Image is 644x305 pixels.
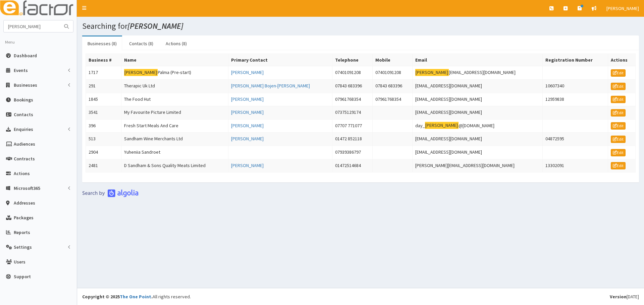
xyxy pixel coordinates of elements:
[86,119,121,133] td: 396
[121,79,228,93] td: Therapic Uk Ltd
[121,133,228,146] td: Sandham Wine Merchants Ltd
[231,69,264,75] a: [PERSON_NAME]
[86,93,121,106] td: 1845
[86,106,121,120] td: 3541
[124,36,159,51] a: Contacts (8)
[611,96,626,103] a: Edit
[412,159,542,172] td: [PERSON_NAME][EMAIL_ADDRESS][DOMAIN_NAME]
[14,200,35,206] span: Addresses
[611,69,626,77] a: Edit
[14,156,35,162] span: Contracts
[412,146,542,159] td: [EMAIL_ADDRESS][DOMAIN_NAME]
[14,141,35,147] span: Audiences
[82,36,122,51] a: Businesses (8)
[608,54,635,66] th: Actions
[160,36,192,51] a: Actions (8)
[14,170,30,176] span: Actions
[86,66,121,80] td: 1717
[120,294,151,300] a: The One Point
[127,21,183,31] i: [PERSON_NAME]
[121,66,228,80] td: Palma (Pre-start)
[412,106,542,120] td: [EMAIL_ADDRESS][DOMAIN_NAME]
[231,83,310,89] a: [PERSON_NAME] Bojen-[PERSON_NAME]
[231,136,264,142] a: [PERSON_NAME]
[14,67,28,73] span: Events
[86,133,121,146] td: 513
[412,93,542,106] td: [EMAIL_ADDRESS][DOMAIN_NAME]
[86,159,121,172] td: 2481
[332,119,372,133] td: 07707 771077
[412,79,542,93] td: [EMAIL_ADDRESS][DOMAIN_NAME]
[124,69,158,76] mark: [PERSON_NAME]
[86,79,121,93] td: 291
[412,133,542,146] td: [EMAIL_ADDRESS][DOMAIN_NAME]
[611,122,626,130] a: Edit
[231,123,264,129] a: [PERSON_NAME]
[14,274,31,280] span: Support
[415,69,449,76] mark: [PERSON_NAME]
[14,259,25,265] span: Users
[332,106,372,120] td: 07375129174
[611,162,626,169] a: Edit
[14,215,34,221] span: Packages
[611,109,626,117] a: Edit
[611,149,626,156] a: Edit
[610,293,639,300] div: [DATE]
[14,97,33,103] span: Bookings
[372,93,412,106] td: 07961768354
[4,20,60,32] input: Search...
[121,54,228,66] th: Name
[543,93,608,106] td: 12959838
[425,122,459,129] mark: [PERSON_NAME]
[412,66,542,80] td: [EMAIL_ADDRESS][DOMAIN_NAME]
[14,126,33,132] span: Enquiries
[82,294,153,300] strong: Copyright © 2025 .
[543,54,608,66] th: Registration Number
[14,244,32,250] span: Settings
[611,136,626,143] a: Edit
[332,66,372,80] td: 07401091208
[412,54,542,66] th: Email
[543,133,608,146] td: 04872595
[372,79,412,93] td: 07843 683396
[121,119,228,133] td: Fresh Start Meals And Care
[14,111,33,118] span: Contacts
[86,146,121,159] td: 2904
[77,288,644,305] footer: All rights reserved.
[82,189,139,197] img: search-by-algolia-light-background.png
[14,185,40,191] span: Microsoft365
[332,146,372,159] td: 07939386797
[121,146,228,159] td: Yuheniia Sandroet
[82,22,639,30] h1: Searching for
[543,159,608,172] td: 13302091
[121,106,228,120] td: My Favourite Picture Limited
[231,162,264,168] a: [PERSON_NAME]
[14,82,37,88] span: Businesses
[606,5,639,11] span: [PERSON_NAME]
[412,119,542,133] td: day_ @[DOMAIN_NAME]
[121,93,228,106] td: The Food Hut
[14,53,37,59] span: Dashboard
[372,66,412,80] td: 07401091208
[86,54,121,66] th: Business #
[332,54,372,66] th: Telephone
[231,109,264,115] a: [PERSON_NAME]
[332,159,372,172] td: 01472514684
[228,54,332,66] th: Primary Contact
[611,83,626,90] a: Edit
[332,93,372,106] td: 07961768354
[231,96,264,102] a: [PERSON_NAME]
[14,229,30,235] span: Reports
[121,159,228,172] td: D Sandham & Sons Quality Meats Limited
[332,133,372,146] td: 01472 852118
[610,294,627,300] b: Version
[543,79,608,93] td: 10607340
[332,79,372,93] td: 07843 683396
[372,54,412,66] th: Mobile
